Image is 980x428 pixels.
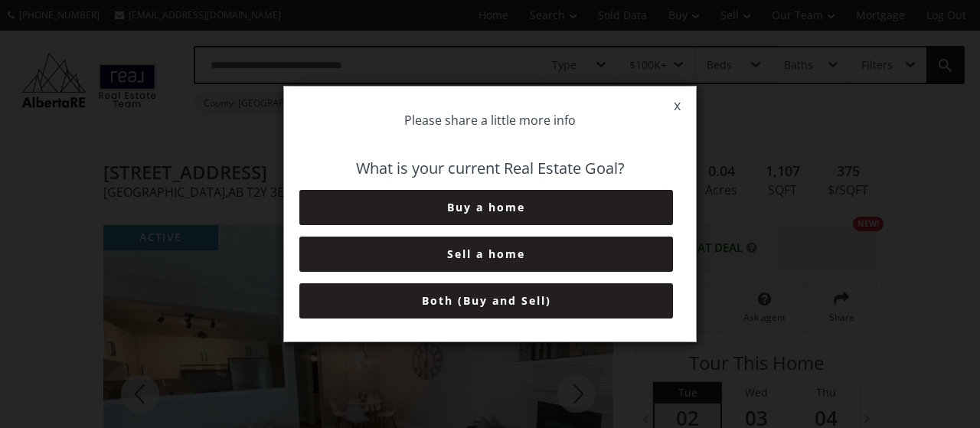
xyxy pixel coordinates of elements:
h5: Please share a little more info [299,114,681,128]
button: Buy a home [299,190,673,225]
button: Both (Buy and Sell) [299,283,673,319]
h4: What is your current Real Estate Goal? [299,158,681,178]
button: Sell a home [299,237,673,272]
span: x [658,84,696,127]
